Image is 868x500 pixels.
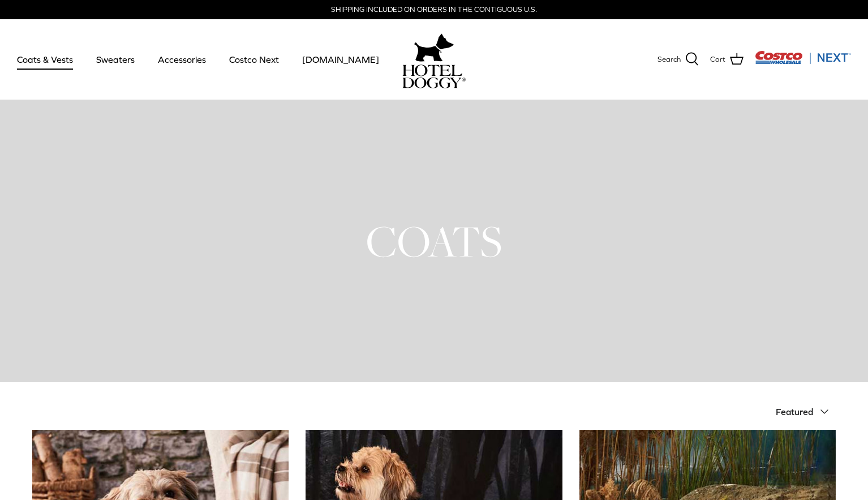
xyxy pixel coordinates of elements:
[755,58,851,66] a: Visit Costco Next
[776,407,813,417] span: Featured
[292,40,389,79] a: [DOMAIN_NAME]
[658,52,699,67] a: Search
[402,65,466,88] img: hoteldoggycom
[710,54,725,66] span: Cart
[86,40,145,79] a: Sweaters
[776,399,836,424] button: Featured
[658,54,681,66] span: Search
[710,52,744,67] a: Cart
[414,31,454,65] img: hoteldoggy.com
[148,40,216,79] a: Accessories
[402,31,466,88] a: hoteldoggy.com hoteldoggycom
[755,50,851,65] img: Costco Next
[7,40,83,79] a: Coats & Vests
[32,213,836,269] h1: COATS
[219,40,289,79] a: Costco Next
